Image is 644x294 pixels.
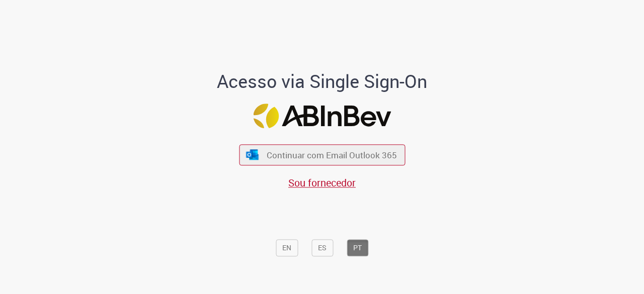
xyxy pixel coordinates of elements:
[239,145,405,165] button: ícone Azure/Microsoft 360 Continuar com Email Outlook 365
[183,72,462,92] h1: Acesso via Single Sign-On
[253,104,391,128] img: Logo ABInBev
[288,176,356,189] a: Sou fornecedor
[246,149,260,160] img: ícone Azure/Microsoft 360
[276,240,298,257] button: EN
[267,149,397,161] span: Continuar com Email Outlook 365
[311,240,333,257] button: ES
[347,240,368,257] button: PT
